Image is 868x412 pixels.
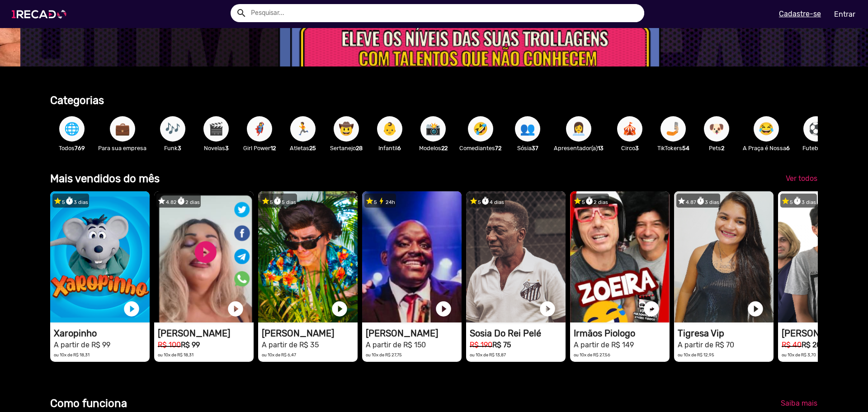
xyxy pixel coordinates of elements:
b: 28 [356,145,363,152]
p: Pets [699,144,734,152]
small: A partir de R$ 149 [574,341,634,349]
button: 🎪 [617,116,642,142]
video: 1RECADO vídeos dedicados para fãs e empresas [50,191,150,322]
button: ⚽ [803,116,829,142]
p: Sertanejo [329,144,363,152]
button: 📸 [420,116,446,142]
small: ou 10x de R$ 27,56 [574,352,610,357]
button: 👥 [515,116,540,142]
a: play_circle_filled [330,300,349,318]
b: 769 [75,145,85,152]
h1: [PERSON_NAME] [366,328,462,339]
b: 3 [225,145,229,152]
h1: [PERSON_NAME] [158,328,254,339]
span: 👩‍💼 [571,116,586,142]
b: 22 [441,145,448,152]
small: ou 10x de R$ 27,75 [366,352,402,357]
span: 😂 [759,116,774,142]
h1: [PERSON_NAME] [262,328,358,339]
p: Futebol [799,144,833,152]
button: 🎬 [203,116,229,142]
span: 🤳🏼 [665,116,681,142]
p: Funk [156,144,190,152]
video: 1RECADO vídeos dedicados para fãs e empresas [674,191,774,322]
b: 2 [721,145,724,152]
h1: Sosia Do Rei Pelé [470,328,566,339]
b: 37 [532,145,538,152]
b: 3 [635,145,639,152]
video: 1RECADO vídeos dedicados para fãs e empresas [466,191,566,322]
span: ⚽ [808,116,824,142]
button: 💼 [110,116,135,142]
small: A partir de R$ 35 [262,341,319,349]
button: 👩‍💼 [566,116,591,142]
button: 🏃 [290,116,316,142]
b: Mais vendidos do mês [50,172,160,185]
small: A partir de R$ 70 [678,341,734,349]
small: ou 10x de R$ 18,31 [54,352,90,357]
u: Cadastre-se [779,9,821,18]
video: 1RECADO vídeos dedicados para fãs e empresas [258,191,358,322]
small: ou 10x de R$ 13,87 [470,352,506,357]
span: Ver todos [786,174,817,183]
p: Para sua empresa [98,144,146,152]
p: A Praça é Nossa [743,144,790,152]
b: 25 [309,145,316,152]
b: 3 [178,145,181,152]
a: play_circle_filled [123,300,141,318]
video: 1RECADO vídeos dedicados para fãs e empresas [570,191,670,322]
span: 🤠 [339,116,354,142]
a: play_circle_filled [538,300,557,318]
button: 🤣 [468,116,493,142]
b: 12 [270,145,276,152]
b: Como funciona [50,397,127,410]
h1: Tigresa Vip [678,328,774,339]
span: 🦸‍♀️ [252,116,267,142]
a: Entrar [828,6,861,22]
h1: Irmãos Piologo [574,328,670,339]
p: Sósia [510,144,545,152]
p: Todos [55,144,89,152]
small: R$ 100 [158,341,181,349]
span: 💼 [115,116,130,142]
button: 🤠 [334,116,359,142]
b: 72 [495,145,501,152]
span: 🏃 [295,116,311,142]
span: 🎬 [208,116,224,142]
p: TikTokers [656,144,690,152]
p: Girl Power [242,144,277,152]
a: play_circle_filled [642,300,660,318]
button: 🤳🏼 [660,116,686,142]
b: Categorias [50,94,104,107]
span: Saiba mais [781,399,817,407]
p: Apresentador(a) [554,144,604,152]
span: 🎶 [165,116,180,142]
mat-icon: Example home icon [236,8,247,19]
button: 😂 [754,116,779,142]
button: Example home icon [233,5,249,20]
button: 🌐 [59,116,85,142]
span: 📸 [425,116,441,142]
a: Saiba mais [774,395,825,412]
span: 🤣 [473,116,488,142]
button: 🎶 [160,116,185,142]
small: R$ 40 [782,341,802,349]
p: Infantil [373,144,407,152]
span: 🐶 [709,116,724,142]
a: play_circle_filled [746,300,764,318]
small: ou 10x de R$ 12,95 [678,352,714,357]
input: Pesquisar... [244,4,644,22]
small: ou 10x de R$ 3,70 [782,352,816,357]
b: 13 [598,145,604,152]
small: ou 10x de R$ 18,31 [158,352,193,357]
b: 6 [786,145,790,152]
b: R$ 99 [181,341,200,349]
p: Novelas [199,144,233,152]
p: Modelos [416,144,450,152]
b: R$ 75 [492,341,511,349]
p: Atletas [286,144,320,152]
span: 🎪 [622,116,637,142]
small: A partir de R$ 99 [54,341,110,349]
b: 54 [682,145,689,152]
p: Circo [613,144,647,152]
